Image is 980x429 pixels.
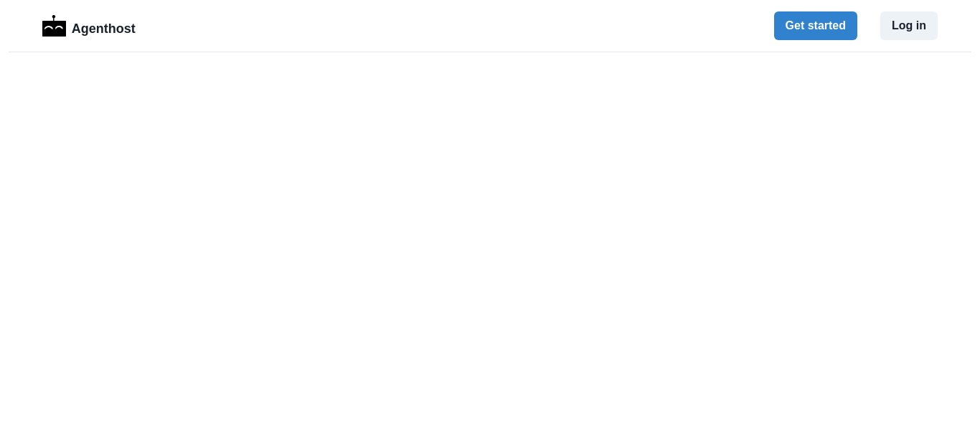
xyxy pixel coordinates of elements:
p: Agenthost [72,14,136,39]
button: Get started [774,11,857,40]
img: Logo [42,15,66,37]
button: Log in [880,11,938,40]
a: LogoAgenthost [42,14,136,39]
